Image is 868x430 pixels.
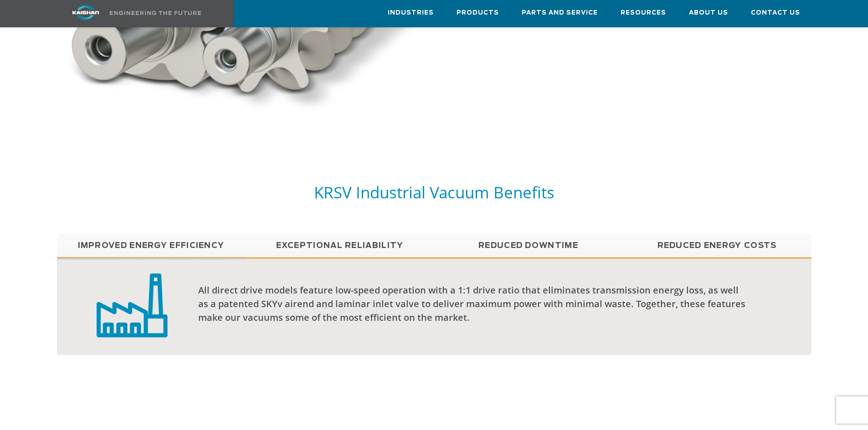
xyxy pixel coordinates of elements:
[57,182,812,202] h5: KRSV Industrial Vacuum Benefits
[751,8,800,18] span: Contact Us
[97,272,168,338] img: low capital investment badge
[457,8,499,18] span: Products
[198,283,750,324] div: All direct drive models feature low-speed operation with a 1:1 drive ratio that eliminates transm...
[689,8,728,18] span: About Us
[110,11,201,15] img: Engineering the future
[51,5,120,20] img: kaishan logo
[623,234,812,257] a: Reduced Energy Costs
[751,0,800,25] a: Contact Us
[434,234,623,257] a: Reduced Downtime
[57,258,812,355] div: Improved Energy Efficiency
[246,234,434,257] a: Exceptional reliability
[388,0,434,25] a: Industries
[522,0,598,25] a: Parts and Service
[388,8,434,18] span: Industries
[457,0,499,25] a: Products
[621,0,666,25] a: Resources
[621,8,666,18] span: Resources
[522,8,598,18] span: Parts and Service
[689,0,728,25] a: About Us
[57,234,246,257] a: Improved Energy Efficiency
